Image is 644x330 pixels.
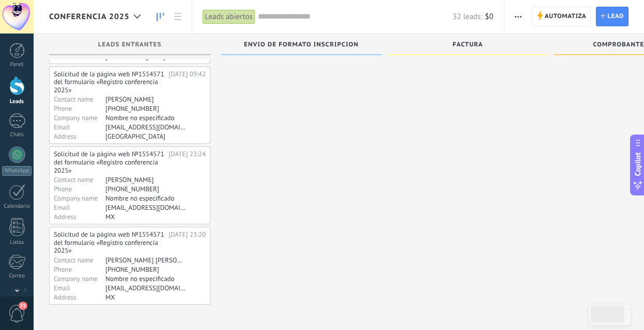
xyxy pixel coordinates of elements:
[2,61,32,68] div: Panel
[98,41,162,48] span: Leads Entrantes
[2,98,32,105] div: Leads
[105,284,186,292] div: alcumpean@uat.edu.mx
[105,95,186,103] div: Arturo Briseño García
[532,7,591,26] a: Automatiza
[54,113,105,122] div: Company name
[226,41,377,50] div: Envio de formato inscripcion
[168,70,206,94] div: [DATE] 09:42
[54,203,105,211] div: Email
[105,212,186,221] div: MX
[2,273,32,279] div: Correo
[453,41,483,48] span: Factura
[511,7,526,26] button: Más
[105,274,186,283] div: Nombre no especificado
[105,265,186,273] div: +528341449585
[203,9,255,24] div: Leads abiertos
[168,230,206,255] div: [DATE] 23:20
[105,256,186,264] div: Joel Alejandro Cumpean Luna
[49,12,130,22] span: Conferencia 2025
[2,203,32,210] div: Calendario
[54,194,105,202] div: Company name
[244,41,359,48] span: Envio de formato inscripcion
[2,166,32,176] div: WhatsApp
[2,239,32,246] div: Listas
[54,185,105,193] div: Phone
[19,302,27,310] span: 35
[485,12,493,22] span: $0
[54,150,165,174] div: Solicitud de la página web №1554571 del formulario «Registro conferencia 2025»
[54,41,205,50] div: Leads Entrantes
[54,123,105,131] div: Email
[105,175,186,184] div: Erica Chavez
[54,95,105,103] div: Contact name
[54,132,105,140] div: Address
[54,212,105,221] div: Address
[54,175,105,184] div: Contact name
[54,293,105,301] div: Address
[168,150,206,174] div: [DATE] 23:24
[607,7,624,26] span: Lead
[169,7,187,27] a: Lista
[54,284,105,292] div: Email
[633,153,643,176] span: Copilot
[105,104,186,112] div: +528341449585
[54,265,105,273] div: Phone
[54,104,105,112] div: Phone
[545,7,587,26] span: Automatiza
[105,293,186,301] div: MX
[105,113,186,122] div: Nombre no especificado
[54,70,165,94] div: Solicitud de la página web №1554571 del formulario «Registro conferencia 2025»
[105,203,186,211] div: ericachavez.rrpp@gmail.com
[105,123,186,131] div: abriseno@docentes.uat.edu.mx
[54,274,105,283] div: Company name
[54,230,165,255] div: Solicitud de la página web №1554571 del formulario «Registro conferencia 2025»
[105,185,186,193] div: +522221052977
[453,12,482,22] span: 32 leads:
[2,131,32,138] div: Chats
[596,7,628,26] a: Lead
[392,41,543,50] div: Factura
[151,7,169,27] a: Leads
[54,256,105,264] div: Contact name
[105,132,186,140] div: México
[105,194,186,202] div: Nombre no especificado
